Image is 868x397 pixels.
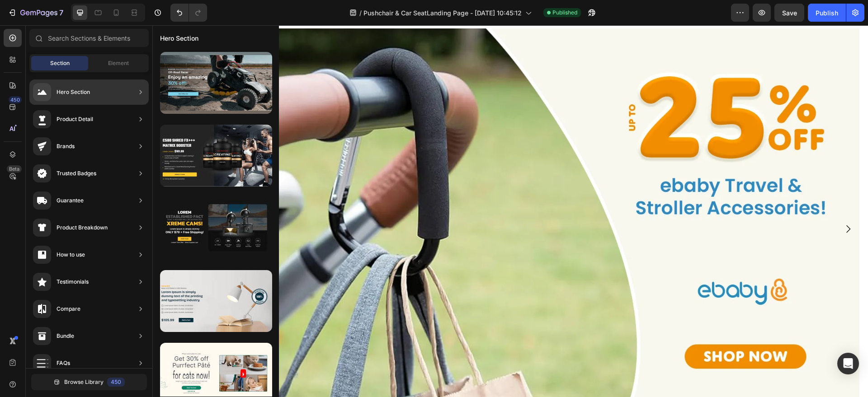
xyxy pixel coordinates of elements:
[57,304,80,313] div: Compare
[107,378,125,387] div: 450
[837,353,859,374] div: Open Intercom Messenger
[363,8,522,18] span: Pushchair & Car SeatLanding Page - [DATE] 10:45:12
[57,277,89,286] div: Testimonials
[108,59,129,67] span: Element
[57,169,96,178] div: Trusted Badges
[782,9,797,17] span: Save
[4,4,67,22] button: 7
[57,115,93,124] div: Product Detail
[57,142,75,151] div: Brands
[50,59,70,67] span: Section
[57,223,108,232] div: Product Breakdown
[31,374,147,390] button: Browse Library450
[9,96,22,103] div: 450
[808,4,846,22] button: Publish
[57,250,85,259] div: How to use
[57,359,70,368] div: FAQs
[552,9,577,17] span: Published
[7,165,22,173] div: Beta
[152,25,868,397] iframe: Design area
[57,88,90,97] div: Hero Section
[683,191,708,216] button: Carousel Next Arrow
[774,4,804,22] button: Save
[170,4,207,22] div: Undo/Redo
[57,332,74,341] div: Bundle
[64,378,104,386] span: Browse Library
[57,196,84,205] div: Guarantee
[816,8,838,18] div: Publish
[29,29,149,47] input: Search Sections & Elements
[359,8,362,18] span: /
[59,7,63,18] p: 7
